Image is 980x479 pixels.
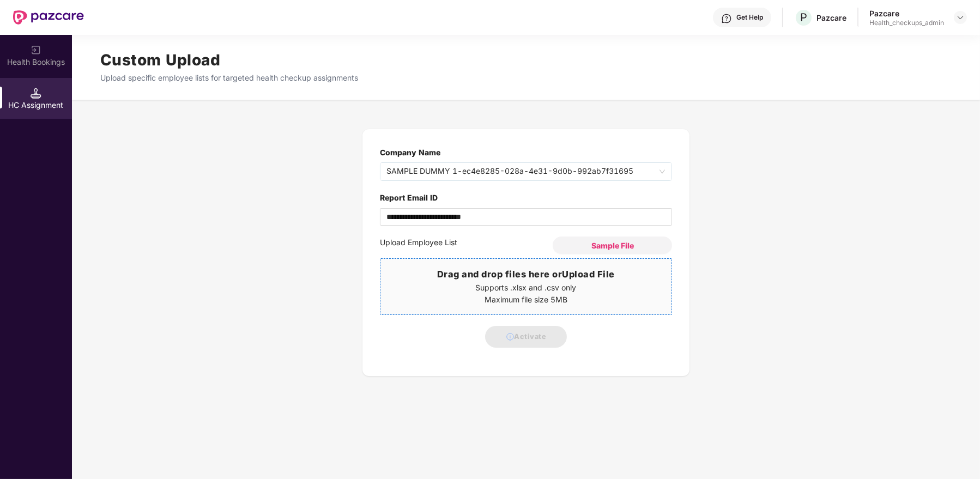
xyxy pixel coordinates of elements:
button: Sample File [553,237,672,254]
span: Sample File [591,240,634,251]
span: Upload File [562,269,615,280]
img: svg+xml;base64,PHN2ZyBpZD0iSGVscC0zMngzMiIgeG1sbnM9Imh0dHA6Ly93d3cudzMub3JnLzIwMDAvc3ZnIiB3aWR0aD... [721,13,732,24]
h1: Custom Upload [100,48,952,72]
div: Pazcare [816,13,846,23]
img: svg+xml;base64,PHN2ZyBpZD0iRHJvcGRvd24tMzJ4MzIiIHhtbG5zPSJodHRwOi8vd3d3LnczLm9yZy8yMDAwL3N2ZyIgd2... [956,13,965,22]
label: Report Email ID [380,192,672,204]
span: P [800,11,807,24]
span: Drag and drop files here orUpload FileSupports .xlsx and .csv onlyMaximum file size 5MB [380,259,672,314]
img: svg+xml;base64,PHN2ZyB3aWR0aD0iMjAiIGhlaWdodD0iMjAiIHZpZXdCb3g9IjAgMCAyMCAyMCIgZmlsbD0ibm9uZSIgeG... [31,45,41,56]
img: svg+xml;base64,PHN2ZyB3aWR0aD0iMTQuNSIgaGVpZ2h0PSIxNC41IiB2aWV3Qm94PSIwIDAgMTYgMTYiIGZpbGw9Im5vbm... [31,88,41,99]
div: Pazcare [869,8,944,19]
img: New Pazcare Logo [13,10,84,25]
div: Get Help [736,13,763,22]
h3: Drag and drop files here or [380,268,672,282]
span: SAMPLE DUMMY 1 - ec4e8285-028a-4e31-9d0b-992ab7f31695 [386,163,666,180]
div: Health_checkups_admin [869,19,944,27]
label: Company Name [380,148,440,157]
p: Upload specific employee lists for targeted health checkup assignments [100,72,952,84]
p: Supports .xlsx and .csv only [380,282,672,294]
button: Activate [485,326,567,348]
label: Upload Employee List [380,237,553,254]
p: Maximum file size 5MB [380,294,672,306]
